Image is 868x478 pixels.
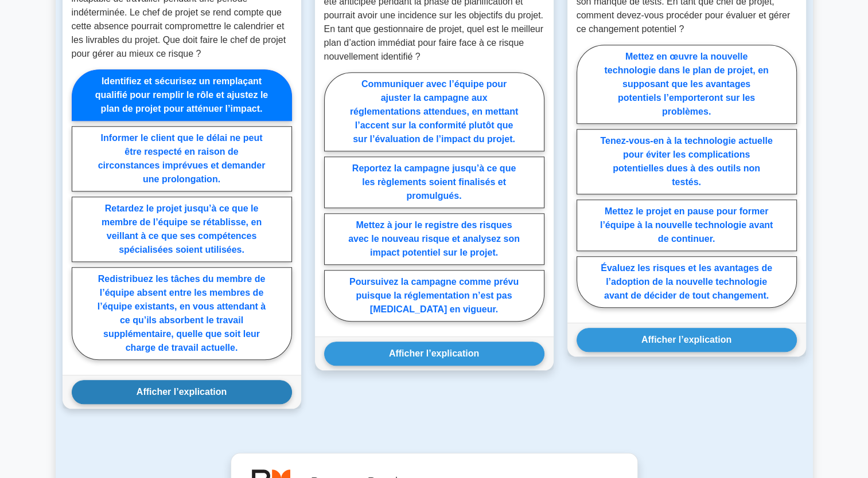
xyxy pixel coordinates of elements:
[577,328,797,352] button: Afficher l’explication
[324,213,544,265] label: Mettez à jour le registre des risques avec le nouveau risque et analysez son impact potentiel sur...
[577,45,797,124] label: Mettez en œuvre la nouvelle technologie dans le plan de projet, en supposant que les avantages po...
[324,156,544,208] label: Reportez la campagne jusqu’à ce que les règlements soient finalisés et promulgués.
[577,256,797,308] label: Évaluez les risques et les avantages de l’adoption de la nouvelle technologie avant de décider de...
[72,197,292,262] label: Retardez le projet jusqu’à ce que le membre de l’équipe se rétablisse, en veillant à ce que ses c...
[72,380,292,404] button: Afficher l’explication
[72,126,292,191] label: Informer le client que le délai ne peut être respecté en raison de circonstances imprévues et dem...
[577,129,797,194] label: Tenez-vous-en à la technologie actuelle pour éviter les complications potentielles dues à des out...
[324,270,544,322] label: Poursuivez la campagne comme prévu puisque la réglementation n’est pas [MEDICAL_DATA] en vigueur.
[324,342,544,366] button: Afficher l’explication
[577,199,797,251] label: Mettez le projet en pause pour former l’équipe à la nouvelle technologie avant de continuer.
[324,72,544,151] label: Communiquer avec l’équipe pour ajuster la campagne aux réglementations attendues, en mettant l’ac...
[72,69,292,121] label: Identifiez et sécurisez un remplaçant qualifié pour remplir le rôle et ajustez le plan de projet ...
[72,267,292,360] label: Redistribuez les tâches du membre de l’équipe absent entre les membres de l’équipe existants, en ...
